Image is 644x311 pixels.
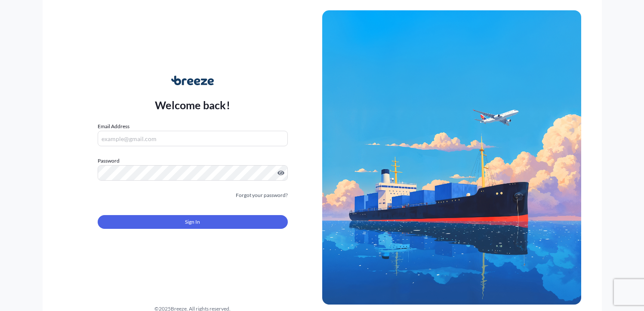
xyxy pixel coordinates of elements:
[277,169,284,176] button: Show password
[98,215,288,229] button: Sign In
[98,122,129,131] label: Email Address
[98,157,288,165] label: Password
[185,218,200,226] span: Sign In
[98,131,288,146] input: example@gmail.com
[155,98,230,112] p: Welcome back!
[236,191,288,200] a: Forgot your password?
[322,10,581,305] img: Ship illustration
